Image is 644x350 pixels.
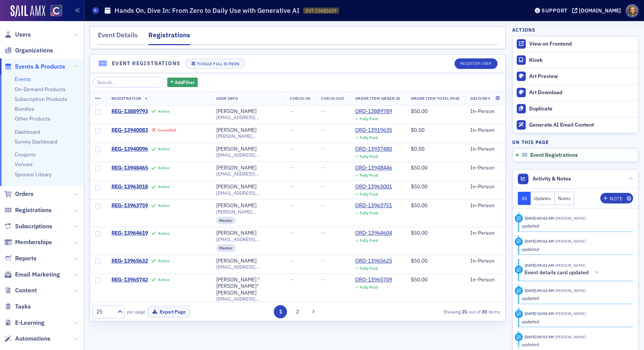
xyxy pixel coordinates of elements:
button: Note [600,193,633,203]
span: E-Learning [15,319,44,327]
span: $50.00 [411,202,427,209]
span: Delivery Format [470,96,508,101]
span: [EMAIL_ADDRESS][DOMAIN_NAME] [216,237,280,242]
span: REG-13948465 [111,165,148,171]
a: [PERSON_NAME] [216,127,256,134]
div: Kiosk [529,57,635,64]
span: Check-In [290,96,310,101]
div: [PERSON_NAME] [216,108,256,115]
button: [DOMAIN_NAME] [572,8,624,13]
span: Registration [111,96,142,101]
span: — [321,202,325,209]
span: — [290,229,294,236]
span: Tasks [15,303,31,311]
span: Activity & Notes [533,175,571,183]
a: Subscriptions [4,222,52,231]
span: — [290,257,294,264]
a: Registrations [4,206,52,214]
a: [PERSON_NAME] [216,230,256,237]
span: Subscriptions [15,222,52,231]
div: Update [515,214,523,222]
div: In-Person [470,202,508,209]
div: updated [522,222,628,229]
a: View on Frontend [513,36,638,52]
span: [EMAIL_ADDRESS][DOMAIN_NAME] [216,264,280,270]
span: Lauren Standiford [554,263,586,268]
a: [PERSON_NAME] [216,183,256,190]
span: — [290,108,294,115]
div: In-Person [470,183,508,190]
div: Registrations [148,30,190,45]
a: Events [15,76,31,83]
span: [PERSON_NAME][EMAIL_ADDRESS][DOMAIN_NAME] [216,209,280,215]
a: ORD-13965625 [355,258,392,264]
div: Update [515,310,523,318]
span: Event Registrations [530,152,578,159]
div: Toggle Full Screen [197,62,240,66]
div: Update [515,287,523,295]
a: E-Learning [4,319,44,327]
a: Orders [4,190,34,198]
button: Event details card updated [525,269,602,277]
span: $50.00 [411,108,427,115]
span: [EMAIL_ADDRESS][DOMAIN_NAME] [216,190,280,196]
button: Register User [455,58,497,69]
time: 9/9/2025 09:42 AM [525,288,554,293]
span: $0.00 [411,127,424,133]
span: $50.00 [411,229,427,236]
div: Fully Paid [360,211,378,216]
time: 6/26/2025 10:02 AM [525,311,554,316]
time: 9/9/2025 09:42 AM [525,263,554,268]
div: Fully Paid [360,238,378,243]
button: Notes [555,192,574,205]
span: Order Item Total Paid [411,96,460,101]
span: $0.00 [411,145,424,152]
div: Mentor [216,244,236,252]
div: Note [610,197,623,201]
div: Fully Paid [360,285,378,290]
span: Tiffany Carson [554,334,586,339]
div: Active [158,231,169,236]
a: On-Demand Products [15,86,66,93]
span: REG-13965632 [111,258,148,264]
span: Tiffany Carson [554,311,586,316]
span: — [321,257,325,264]
div: updated [522,341,628,348]
div: 25 [96,308,113,316]
div: Event Details [98,30,138,44]
h5: Event details card updated [525,269,589,276]
span: Content [15,286,37,295]
time: 9/9/2025 09:42 AM [525,238,554,244]
span: — [290,183,294,190]
a: Reports [4,254,37,263]
a: Events & Products [4,63,65,71]
a: [PERSON_NAME] "[PERSON_NAME]" [PERSON_NAME] [216,277,280,297]
a: Art Preview [513,68,638,84]
div: Active [158,277,169,282]
span: Email Marketing [15,271,60,279]
span: REG-13940083 [111,127,148,134]
span: REG-13940096 [111,146,148,153]
div: ORD-13889789 [355,108,392,115]
div: Active [158,203,169,208]
img: SailAMX [50,5,62,17]
a: REG-13965742Active [111,277,206,283]
a: ORD-13919635 [355,127,392,134]
a: ORD-13948446 [355,165,392,171]
span: REG-13889793 [111,108,148,115]
a: Dashboard [15,128,40,135]
span: [EMAIL_ADDRESS][DOMAIN_NAME] [216,152,280,158]
div: Art Preview [529,73,635,80]
button: Updates [531,192,555,205]
a: [PERSON_NAME] [216,202,256,209]
span: REG-13963759 [111,202,148,209]
h1: Hands On, Dive In: From Zero to Daily Use with Generative AI [114,6,299,15]
h4: Actions [512,26,536,33]
div: ORD-13963001 [355,183,392,190]
div: ORD-13937480 [355,146,392,153]
div: Showing out of items [369,308,500,315]
img: SailAMX [11,5,45,17]
a: REG-13963018Active [111,183,206,190]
